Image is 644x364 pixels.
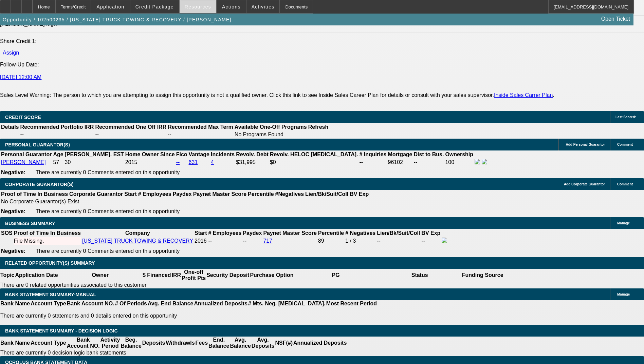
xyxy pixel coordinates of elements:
b: Dist to Bus. [414,151,444,157]
th: Avg. Deposits [251,337,275,349]
b: # Negatives [345,230,375,236]
img: facebook-icon.png [475,159,480,164]
td: -- [376,237,420,245]
td: No Corporate Guarantor(s) Exist [1,198,372,205]
td: 57 [53,159,63,166]
b: Fico [176,151,187,157]
b: Negative: [1,169,25,175]
b: BV Exp [350,191,369,197]
b: Paynet Master Score [193,191,246,197]
td: -- [167,131,234,138]
p: There are currently 0 statements and 0 details entered on this opportunity [0,313,377,319]
td: -- [359,159,387,166]
th: Avg. End Balance [147,300,194,307]
span: There are currently 0 Comments entered on this opportunity [36,248,180,254]
th: Refresh [308,124,329,130]
button: Actions [217,0,246,13]
th: Recommended Max Term [167,124,234,130]
span: CORPORATE GUARANTOR(S) [5,182,74,187]
th: Application Date [15,269,58,282]
td: No Programs Found [234,131,307,138]
td: 30 [65,159,124,166]
th: Beg. Balance [120,337,142,349]
td: 100 [445,159,474,166]
th: Purchase Option [250,269,294,282]
span: Activities [252,4,275,9]
span: Application [96,4,124,9]
th: Most Recent Period [326,300,377,307]
a: 631 [189,159,198,165]
div: 1 / 3 [345,238,375,244]
td: -- [242,237,262,245]
span: PERSONAL GUARANTOR(S) [5,142,70,147]
th: Security Deposit [206,269,250,282]
b: Company [125,230,150,236]
b: Percentile [248,191,274,197]
span: Last Scored: [615,115,636,119]
th: Activity Period [100,337,121,349]
span: There are currently 0 Comments entered on this opportunity [36,169,180,175]
td: $31,995 [236,159,269,166]
td: 2016 [194,237,207,245]
div: File Missing. [14,238,81,244]
span: There are currently 0 Comments entered on this opportunity [36,208,180,214]
th: Proof of Time In Business [1,191,68,198]
a: Assign [3,50,19,56]
span: Manage [617,221,630,225]
img: linkedin-icon.png [482,159,487,164]
td: $0 [270,159,358,166]
th: $ Financed [142,269,171,282]
a: [US_STATE] TRUCK TOWING & RECOVERY [82,238,193,244]
span: Bank Statement Summary - Decision Logic [5,328,118,333]
span: -- [208,238,212,244]
a: Inside Sales Carrer Plan [494,92,553,98]
th: Details [1,124,19,130]
th: Fees [195,337,208,349]
th: Available One-Off Programs [234,124,307,130]
div: 89 [318,238,344,244]
span: Credit Package [135,4,174,9]
b: #Negatives [275,191,304,197]
span: Add Corporate Guarantor [564,182,605,186]
b: # Inquiries [359,151,386,157]
b: Revolv. Debt [236,151,269,157]
b: Paydex [243,230,262,236]
img: facebook-icon.png [442,238,447,243]
b: Home Owner Since [125,151,175,157]
button: Activities [246,0,280,13]
label: The person to which you are attempting to assign this opportunity is not a qualified owner. Click... [53,92,554,98]
span: 2015 [125,159,137,165]
a: 717 [263,238,272,244]
th: Recommended One Off IRR [95,124,167,130]
button: Resources [180,0,216,13]
th: PG [294,269,378,282]
span: Resources [185,4,211,9]
td: 96102 [388,159,413,166]
th: Account Type [30,337,67,349]
b: Lien/Bk/Suit/Coll [305,191,348,197]
b: Lien/Bk/Suit/Coll [377,230,420,236]
th: Status [378,269,462,282]
td: -- [421,237,441,245]
th: Withdrawls [165,337,195,349]
span: Opportunity / 102500235 / [US_STATE] TRUCK TOWING & RECOVERY / [PERSON_NAME] [3,17,232,22]
b: Paydex [173,191,192,197]
th: IRR [171,269,181,282]
span: CREDIT SCORE [5,115,41,120]
button: Credit Package [130,0,179,13]
b: Incidents [211,151,235,157]
th: End. Balance [208,337,229,349]
th: Deposits [142,337,166,349]
b: Mortgage [388,151,412,157]
span: BUSINESS SUMMARY [5,221,55,226]
span: Add Personal Guarantor [566,143,605,146]
th: Avg. Balance [229,337,251,349]
button: Application [91,0,129,13]
b: BV Exp [421,230,440,236]
b: Negative: [1,208,25,214]
th: # Of Periods [115,300,147,307]
th: Account Type [30,300,67,307]
th: Bank Account NO. [67,300,115,307]
span: Actions [222,4,241,9]
b: Personal Guarantor [1,151,52,157]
